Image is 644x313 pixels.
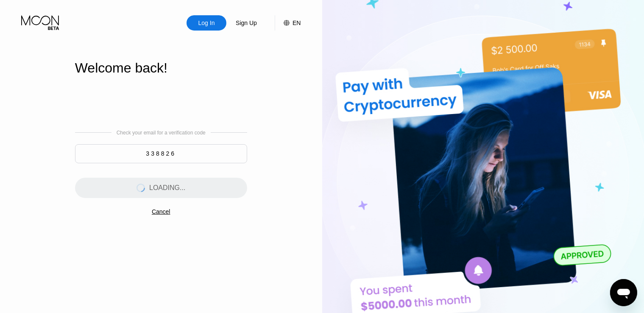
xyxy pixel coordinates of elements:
div: Log In [187,15,226,31]
div: Sign Up [226,15,266,31]
div: Welcome back! [75,60,247,76]
div: EN [275,15,301,31]
div: Cancel [152,208,170,215]
iframe: Button to launch messaging window [610,279,637,306]
div: Log In [198,19,216,27]
div: Check your email for a verification code [117,130,206,136]
div: EN [293,20,301,26]
div: Sign Up [235,19,258,27]
input: 000000 [75,144,247,163]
